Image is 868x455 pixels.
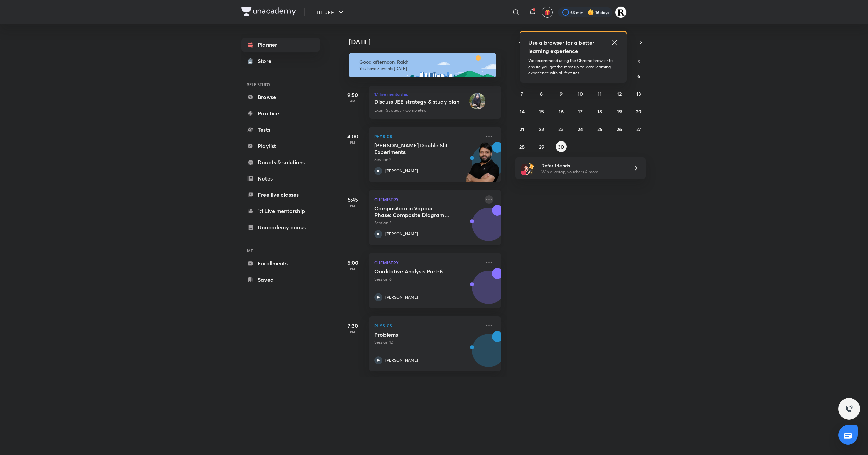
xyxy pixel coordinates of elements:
h5: 9:50 [339,91,366,99]
h6: Refer friends [541,162,625,169]
button: IIT JEE [313,5,349,19]
a: 1:1 Live mentorship [241,204,320,218]
abbr: September 23, 2025 [558,126,564,132]
img: streak [587,9,594,16]
p: Session 6 [374,276,481,282]
h5: 5:45 [339,195,366,204]
h4: [DATE] [349,38,508,46]
h5: 6:00 [339,259,366,267]
button: September 24, 2025 [575,124,586,134]
a: Doubts & solutions [241,155,320,169]
abbr: Saturday [637,58,640,65]
a: Saved [241,273,320,286]
p: [PERSON_NAME] [385,357,418,363]
button: September 16, 2025 [556,106,567,117]
abbr: September 15, 2025 [539,108,544,115]
abbr: September 22, 2025 [539,126,544,132]
img: avatar [544,9,550,15]
p: Physics [374,322,481,330]
img: afternoon [349,53,496,77]
p: Exam Strategy • Completed [374,107,426,113]
p: Session 12 [374,339,481,345]
button: September 15, 2025 [536,106,547,117]
h6: SELF STUDY [241,79,320,90]
abbr: September 24, 2025 [578,126,583,132]
h6: 1:1 live mentorship [374,91,496,97]
button: September 12, 2025 [614,88,625,99]
button: September 13, 2025 [633,88,644,99]
h6: Discuss JEE strategy & study plan • [PERSON_NAME] [374,98,461,105]
h6: ME [241,245,320,257]
p: PM [339,330,366,334]
img: unacademy [464,331,501,378]
a: Notes [241,172,320,185]
button: September 14, 2025 [517,106,528,117]
a: Free live classes [241,188,320,202]
abbr: September 27, 2025 [636,126,641,132]
img: educator-icon [469,93,486,109]
button: September 22, 2025 [536,124,547,134]
p: You have 5 events [DATE] [359,66,490,71]
button: September 10, 2025 [575,88,586,99]
abbr: September 6, 2025 [637,73,640,79]
button: September 18, 2025 [594,106,605,117]
h5: Composition in Vapour Phase: Composite Diagrams and Problem Solving [374,205,459,219]
abbr: September 14, 2025 [520,108,525,115]
abbr: September 10, 2025 [578,91,583,97]
button: September 30, 2025 [556,141,567,152]
abbr: September 17, 2025 [578,108,583,115]
a: Enrollments [241,257,320,270]
button: September 25, 2025 [594,124,605,134]
button: September 21, 2025 [517,124,528,134]
abbr: September 29, 2025 [539,144,544,150]
div: Store [258,57,275,65]
img: Rakhi Sharma [615,6,627,18]
a: Unacademy books [241,221,320,234]
button: September 23, 2025 [556,124,567,134]
h5: Qualitative Analysis Part-6 [374,268,459,275]
p: PM [339,204,366,208]
p: PM [339,267,366,271]
button: September 9, 2025 [556,88,567,99]
a: Browse [241,90,320,104]
p: Session 3 [374,220,481,226]
p: PM [339,140,366,145]
abbr: September 21, 2025 [520,126,524,132]
abbr: September 19, 2025 [617,108,622,115]
button: September 19, 2025 [614,106,625,117]
abbr: September 25, 2025 [597,126,603,132]
abbr: September 9, 2025 [560,91,563,97]
abbr: September 18, 2025 [597,108,602,115]
p: [PERSON_NAME] [385,231,418,237]
abbr: September 26, 2025 [617,126,622,132]
abbr: September 8, 2025 [540,91,543,97]
h5: Problems [374,331,459,338]
button: avatar [542,7,553,18]
p: We recommend using the Chrome browser to ensure you get the most up-to-date learning experience w... [528,58,618,76]
button: September 27, 2025 [633,124,644,134]
p: [PERSON_NAME] [385,294,418,300]
abbr: September 20, 2025 [636,108,642,115]
h5: 4:00 [339,132,366,140]
p: Session 2 [374,157,481,163]
button: September 6, 2025 [633,71,644,81]
p: Chemistry [374,259,481,267]
a: Practice [241,107,320,120]
abbr: September 12, 2025 [617,91,622,97]
abbr: September 28, 2025 [519,144,525,150]
button: September 11, 2025 [594,88,605,99]
a: Playlist [241,139,320,153]
p: Chemistry [374,195,481,204]
h6: Good afternoon, Rakhi [359,59,490,65]
p: AM [339,99,366,103]
p: Physics [374,132,481,140]
img: unacademy [464,142,501,189]
abbr: September 7, 2025 [521,91,523,97]
a: Planner [241,38,320,52]
abbr: September 16, 2025 [559,108,564,115]
p: Win a laptop, vouchers & more [541,169,625,175]
h5: 7:30 [339,322,366,330]
img: unacademy [464,268,501,315]
abbr: September 11, 2025 [598,91,602,97]
img: Company Logo [241,7,296,16]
